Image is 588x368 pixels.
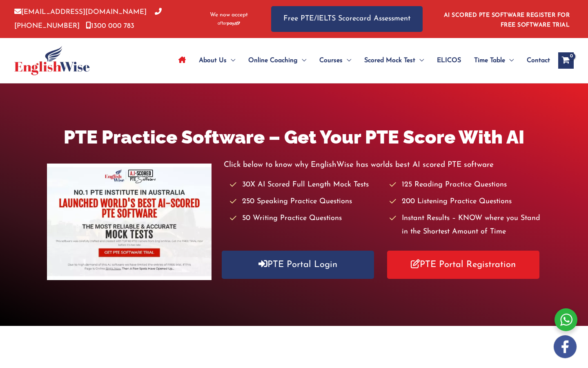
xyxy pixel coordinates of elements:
[298,46,306,75] span: Menu Toggle
[230,195,381,209] li: 250 Speaking Practice Questions
[390,212,541,239] li: Instant Results – KNOW where you Stand in the Shortest Amount of Time
[343,46,351,75] span: Menu Toggle
[248,46,298,75] span: Online Coaching
[430,46,468,75] a: ELICOS
[199,46,227,75] span: About Us
[520,46,550,75] a: Contact
[527,46,550,75] span: Contact
[14,9,162,29] a: [PHONE_NUMBER]
[554,335,577,358] img: white-facebook.png
[218,21,240,26] img: Afterpay-Logo
[364,46,415,75] span: Scored Mock Test
[271,6,423,32] a: Free PTE/IELTS Scorecard Assessment
[227,46,235,75] span: Menu Toggle
[230,178,381,192] li: 30X AI Scored Full Length Mock Tests
[444,12,570,28] a: AI SCORED PTE SOFTWARE REGISTER FOR FREE SOFTWARE TRIAL
[468,46,520,75] a: Time TableMenu Toggle
[242,46,313,75] a: Online CoachingMenu Toggle
[319,46,343,75] span: Courses
[437,46,461,75] span: ELICOS
[224,158,541,172] p: Click below to know why EnglishWise has worlds best AI scored PTE software
[313,46,358,75] a: CoursesMenu Toggle
[192,46,242,75] a: About UsMenu Toggle
[230,212,381,225] li: 50 Writing Practice Questions
[474,46,505,75] span: Time Table
[415,46,424,75] span: Menu Toggle
[210,11,248,19] span: We now accept
[14,46,90,75] img: cropped-ew-logo
[390,178,541,192] li: 125 Reading Practice Questions
[47,124,541,150] h1: PTE Practice Software – Get Your PTE Score With AI
[222,251,374,279] a: PTE Portal Login
[86,22,134,29] a: 1300 000 783
[387,251,539,279] a: PTE Portal Registration
[14,9,147,16] a: [EMAIL_ADDRESS][DOMAIN_NAME]
[505,46,514,75] span: Menu Toggle
[439,6,574,32] aside: Header Widget 1
[172,46,550,75] nav: Site Navigation: Main Menu
[47,164,212,280] img: pte-institute-main
[558,52,574,69] a: View Shopping Cart, empty
[358,46,430,75] a: Scored Mock TestMenu Toggle
[390,195,541,209] li: 200 Listening Practice Questions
